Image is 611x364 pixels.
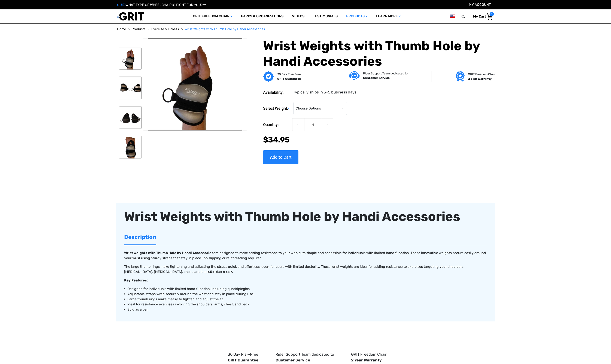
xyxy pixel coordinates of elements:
img: Wrist Weights with Thumb Hole by Handi Accessories [119,77,142,99]
p: GRIT Freedom Chair [351,352,387,357]
img: GRIT All-Terrain Wheelchair and Mobility Equipment [117,12,144,21]
a: Products [132,27,146,32]
span: My Cart [473,14,486,18]
img: Cart [487,13,493,20]
p: Rider Support Team dedicated to [276,352,334,357]
strong: Key Features: [124,278,148,282]
a: Home [117,27,126,32]
img: GRIT Guarantee [263,71,274,82]
p: Designed for individuals with limited hand function, including quadriplegics. [127,286,487,291]
span: Home [117,27,126,31]
div: Wrist Weights with Thumb Hole by Handi Accessories [124,207,487,226]
img: Wrist Weights with Thumb Hole by Handi Accessories [143,38,247,131]
a: Learn More [372,9,405,23]
span: 1 [490,12,494,16]
strong: 2 Year Warranty [468,77,492,81]
p: Rider Support Team dedicated to [363,71,408,76]
a: Videos [288,9,309,23]
img: Wrist Weights with Thumb Hole by Handi Accessories [119,48,142,70]
a: Parks & Organizations [237,9,288,23]
nav: Breadcrumb [117,27,494,32]
img: Grit freedom [456,71,465,82]
img: Customer service [349,71,360,80]
img: Wrist Weights with Thumb Hole by Handi Accessories [119,136,142,158]
p: are designed to make adding resistance to your workouts simple and accessible for individuals wit... [124,250,487,261]
strong: Wrist Weights with Thumb Hole by Handi Accessories [124,251,213,255]
strong: Customer Service [363,76,390,80]
p: Large thumb rings make it easy to tighten and adjust the fit. [127,297,487,302]
a: Exercise & Fitness [151,27,179,32]
a: Products [342,9,372,23]
p: Sold as a pair. [127,307,487,312]
a: QUIZ:WHAT TYPE OF WHEELCHAIR IS RIGHT FOR YOU? [117,3,206,7]
span: Exercise & Fitness [151,27,179,31]
strong: GRIT Guarantee [277,77,301,81]
span: Wrist Weights with Thumb Hole by Handi Accessories [185,27,265,31]
p: Ideal for resistance exercises involving the shoulders, arms, chest, and back. [127,302,487,307]
p: GRIT Freedom Chair [468,72,495,77]
strong: GRIT Guarantee [228,358,258,363]
p: The large thumb rings make tightening and adjusting the straps quick and effortless, even for use... [124,264,487,274]
span: $34.95 [263,135,290,144]
label: Select Weight: [263,102,291,115]
p: Adjustable straps wrap securely around the wrist and stay in place during use. [127,291,487,297]
input: Add to Cart [263,150,298,164]
span: Products [132,27,146,31]
a: Wrist Weights with Thumb Hole by Handi Accessories [185,27,265,32]
label: Quantity: [263,118,290,131]
strong: Customer Service [276,358,310,363]
img: Wrist Weights with Thumb Hole by Handi Accessories [119,106,142,129]
p: 30 Day Risk-Free [277,72,301,77]
strong: 2 Year Warranty [351,358,382,363]
h1: Wrist Weights with Thumb Hole by Handi Accessories [263,38,494,69]
a: Cart with 1 items [470,12,494,21]
a: Testimonials [309,9,342,23]
strong: Sold as a pair. [210,270,233,274]
a: GRIT Freedom Chair [189,9,237,23]
span: QUIZ: [117,3,126,7]
input: Search [463,12,470,21]
dd: Typically ships in 3-5 business days. [293,89,358,95]
img: us.png [450,14,455,19]
dt: Availability: [263,89,290,95]
a: Account [469,3,491,7]
a: Description [124,230,156,244]
p: 30 Day Risk-Free [228,352,258,357]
